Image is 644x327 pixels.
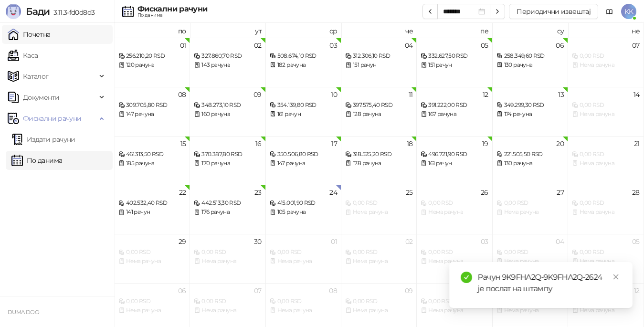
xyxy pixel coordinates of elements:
div: 312.306,10 RSD [345,52,412,61]
div: Нема рачуна [572,61,639,70]
div: 09 [405,287,413,294]
th: ср [266,23,341,38]
div: 01 [180,42,186,49]
th: пе [417,23,492,38]
div: 24 [329,189,337,196]
div: 20 [556,140,564,147]
div: Нема рачуна [270,257,337,266]
div: 167 рачуна [421,110,488,119]
div: 496.721,90 RSD [421,150,488,159]
div: 332.627,50 RSD [421,52,488,61]
div: Нема рачуна [496,208,564,217]
div: 442.513,30 RSD [194,199,261,208]
td: 2025-09-22 [115,185,190,234]
td: 2025-09-10 [266,87,341,136]
td: 2025-10-03 [417,234,492,283]
div: 178 рачуна [345,159,412,168]
span: Бади [26,6,50,17]
div: 11 [409,91,413,98]
div: 16 [255,140,262,147]
span: Документи [23,88,59,107]
div: 256.210,20 RSD [118,52,186,61]
td: 2025-09-04 [341,38,417,87]
div: 151 рачун [421,61,488,70]
div: 0,00 RSD [421,248,488,257]
div: 14 [633,91,640,98]
a: По данима [11,151,62,170]
th: че [341,23,417,38]
div: 0,00 RSD [270,248,337,257]
div: 03 [481,238,488,245]
a: Close [611,272,621,282]
div: 06 [556,42,564,49]
div: 13 [558,91,564,98]
td: 2025-09-15 [115,136,190,185]
td: 2025-09-24 [266,185,341,234]
div: 185 рачуна [118,159,186,168]
div: 141 рачун [118,208,186,217]
span: 3.11.3-fd0d8d3 [50,8,95,17]
div: 29 [179,238,186,245]
div: 258.349,60 RSD [496,52,564,61]
div: 28 [632,189,640,196]
small: DUMA DOO [8,309,39,316]
div: Нема рачуна [421,257,488,266]
span: Каталог [23,67,49,86]
td: 2025-10-02 [341,234,417,283]
div: 461.313,50 RSD [118,150,186,159]
div: 0,00 RSD [572,52,639,61]
td: 2025-10-04 [493,234,568,283]
div: 04 [405,42,413,49]
div: 170 рачуна [194,159,261,168]
div: 402.532,40 RSD [118,199,186,208]
div: 08 [329,287,337,294]
div: 391.222,00 RSD [421,101,488,110]
div: 15 [180,140,186,147]
div: 04 [556,238,564,245]
div: 0,00 RSD [421,199,488,208]
th: ут [190,23,265,38]
div: 160 рачуна [194,110,261,119]
div: Нема рачуна [572,257,639,266]
div: 508.674,10 RSD [270,52,337,61]
td: 2025-09-05 [417,38,492,87]
div: Нема рачуна [194,306,261,315]
div: 19 [482,140,488,147]
div: Нема рачуна [270,306,337,315]
div: 30 [254,238,262,245]
div: 0,00 RSD [194,297,261,306]
div: 327.860,70 RSD [194,52,261,61]
div: 18 [407,140,413,147]
td: 2025-09-07 [568,38,644,87]
div: Нема рачуна [118,257,186,266]
td: 2025-09-23 [190,185,265,234]
div: Фискални рачуни [137,5,207,13]
div: Нема рачуна [194,257,261,266]
div: 182 рачуна [270,61,337,70]
div: 05 [481,42,488,49]
div: Нема рачуна [572,110,639,119]
div: 161 рачун [270,110,337,119]
td: 2025-09-21 [568,136,644,185]
td: 2025-09-14 [568,87,644,136]
div: Нема рачуна [421,306,488,315]
td: 2025-09-13 [493,87,568,136]
div: 07 [254,287,262,294]
div: 147 рачуна [118,110,186,119]
div: 354.139,80 RSD [270,101,337,110]
div: 23 [254,189,262,196]
div: 12 [634,287,640,294]
span: check-circle [461,272,472,283]
div: 17 [331,140,337,147]
div: 105 рачуна [270,208,337,217]
td: 2025-09-29 [115,234,190,283]
span: KK [621,4,636,19]
div: 161 рачун [421,159,488,168]
td: 2025-09-02 [190,38,265,87]
td: 2025-09-19 [417,136,492,185]
td: 2025-09-30 [190,234,265,283]
a: Каса [8,46,38,65]
span: close [612,274,619,280]
div: 143 рачуна [194,61,261,70]
td: 2025-09-26 [417,185,492,234]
